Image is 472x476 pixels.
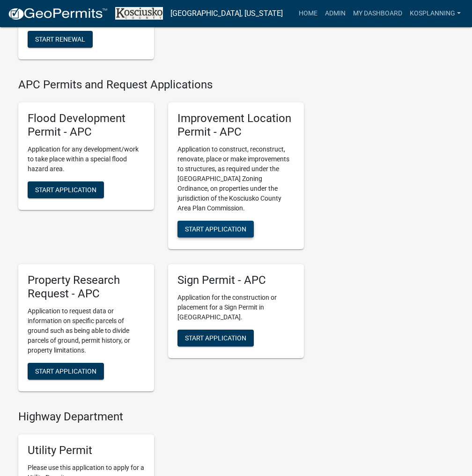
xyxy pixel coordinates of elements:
[321,5,349,22] a: Admin
[115,7,163,20] img: Kosciusko County, Indiana
[406,5,465,22] a: kosplanning
[28,181,104,198] button: Start Application
[295,5,321,22] a: Home
[35,35,85,43] span: Start Renewal
[185,334,246,341] span: Start Application
[28,31,93,48] button: Start Renewal
[28,306,145,355] p: Application to request data or information on specific parcels of ground such as being able to di...
[28,274,145,301] h5: Property Research Request - APC
[28,144,145,174] p: Application for any development/work to take place within a special flood hazard area.
[170,6,283,22] a: [GEOGRAPHIC_DATA], [US_STATE]
[177,330,254,346] button: Start Application
[177,293,295,322] p: Application for the construction or placement for a Sign Permit in [GEOGRAPHIC_DATA].
[28,112,145,139] h5: Flood Development Permit - APC
[18,78,304,92] h4: APC Permits and Request Applications
[35,367,96,375] span: Start Application
[28,444,145,457] h5: Utility Permit
[35,186,96,194] span: Start Application
[177,112,295,139] h5: Improvement Location Permit - APC
[177,144,295,213] p: Application to construct, reconstruct, renovate, place or make improvements to structures, as req...
[177,221,254,238] button: Start Application
[18,410,304,424] h4: Highway Department
[28,363,104,380] button: Start Application
[185,225,246,233] span: Start Application
[177,274,295,287] h5: Sign Permit - APC
[349,5,406,22] a: My Dashboard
